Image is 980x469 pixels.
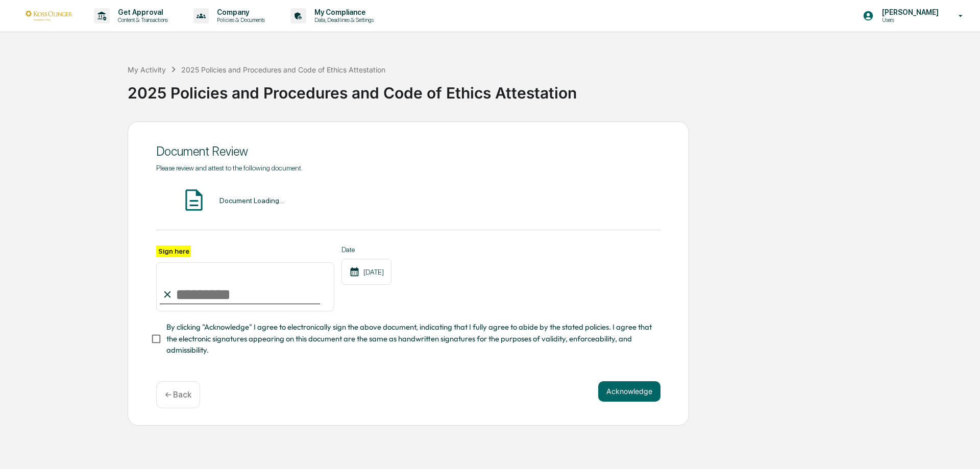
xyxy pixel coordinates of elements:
p: Company [209,8,270,16]
div: [DATE] [341,259,391,285]
p: Content & Transactions [110,16,173,23]
div: My Activity [128,65,166,74]
img: Document Icon [181,187,207,213]
div: 2025 Policies and Procedures and Code of Ethics Attestation [181,65,385,74]
p: Users [874,16,944,23]
label: Sign here [156,245,191,257]
div: Document Loading... [219,196,284,205]
p: My Compliance [306,8,379,16]
span: Please review and attest to the following document. [156,164,303,172]
button: Acknowledge [598,381,660,402]
label: Date [341,245,391,254]
p: Data, Deadlines & Settings [306,16,379,23]
div: 2025 Policies and Procedures and Code of Ethics Attestation [128,76,975,102]
p: ← Back [165,390,191,400]
span: By clicking "Acknowledge" I agree to electronically sign the above document, indicating that I fu... [166,322,652,356]
p: Policies & Documents [209,16,270,23]
div: Document Review [156,144,660,159]
img: logo [24,11,73,20]
p: [PERSON_NAME] [874,8,944,16]
p: Get Approval [110,8,173,16]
